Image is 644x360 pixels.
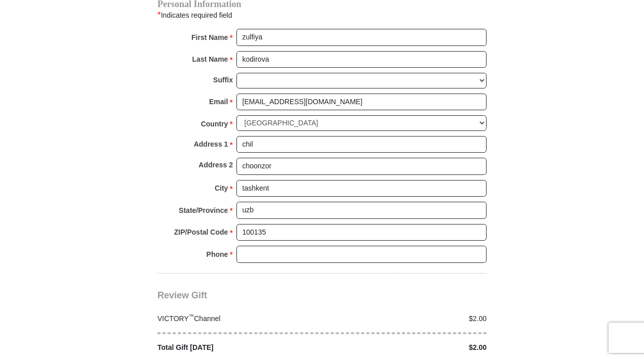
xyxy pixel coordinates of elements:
[198,158,233,172] strong: Address 2
[157,9,487,22] div: Indicates required field
[179,203,228,217] strong: State/Province
[322,342,492,353] div: $2.00
[213,73,233,87] strong: Suffix
[192,52,228,66] strong: Last Name
[207,247,228,261] strong: Phone
[152,342,323,353] div: Total Gift [DATE]
[322,313,492,324] div: $2.00
[174,225,228,239] strong: ZIP/Postal Code
[194,137,228,151] strong: Address 1
[157,290,207,300] span: Review Gift
[209,95,228,109] strong: Email
[189,313,194,319] sup: ™
[152,313,323,324] div: VICTORY Channel
[191,30,228,44] strong: First Name
[201,117,228,131] strong: Country
[215,181,228,195] strong: City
